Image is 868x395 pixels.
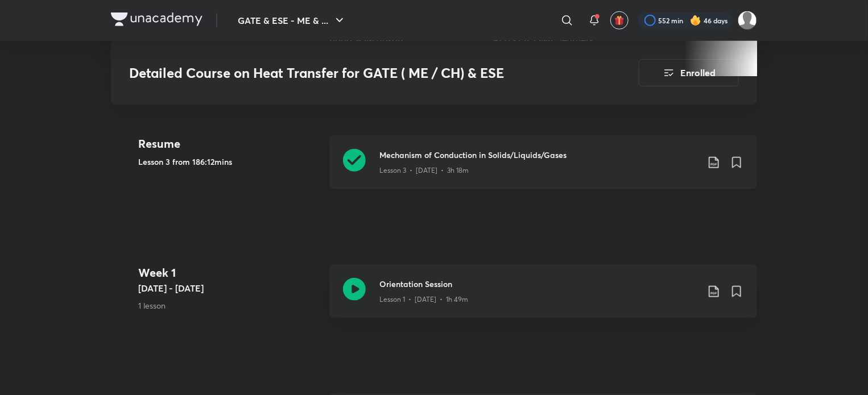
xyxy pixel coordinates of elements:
img: Abhay Raj [738,11,757,30]
h5: [DATE] - [DATE] [138,281,320,295]
h5: Lesson 3 from 186:12mins [138,156,320,168]
img: avatar [614,15,625,26]
p: 1 lesson [138,300,320,311]
button: Enrolled [639,59,739,86]
p: Lesson 3 • [DATE] • 3h 18m [379,165,469,176]
p: Lesson 1 • [DATE] • 1h 49m [379,294,468,305]
a: Company Logo [111,13,202,29]
h4: Resume [138,135,320,152]
img: Company Logo [111,13,202,26]
a: Mechanism of Conduction in Solids/Liquids/GasesLesson 3 • [DATE] • 3h 18m [329,135,757,203]
h3: Orientation Session [379,278,698,290]
h3: Detailed Course on Heat Transfer for GATE ( ME / CH) & ESE [129,65,574,81]
h4: Week 1 [138,264,320,281]
a: Orientation SessionLesson 1 • [DATE] • 1h 49m [329,264,757,332]
button: GATE & ESE - ME & ... [231,9,353,32]
button: avatar [610,11,629,30]
img: streak [690,15,701,26]
h3: Mechanism of Conduction in Solids/Liquids/Gases [379,149,698,161]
